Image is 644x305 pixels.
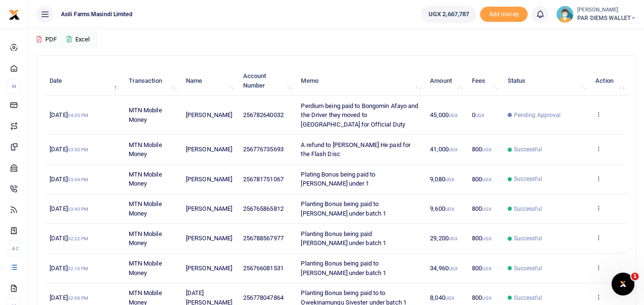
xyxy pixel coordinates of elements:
small: 02:16 PM [68,266,89,271]
small: UGX [482,147,491,152]
th: Date: activate to sort column descending [44,66,123,96]
span: Planting Bonus being paid to [PERSON_NAME] under batch 1 [301,260,386,276]
span: Successful [514,175,542,183]
span: Successful [514,264,542,273]
span: Successful [514,234,542,243]
span: [DATE] [50,235,88,242]
span: MTN Mobile Money [129,141,162,158]
small: UGX [445,295,454,301]
small: UGX [482,207,491,212]
span: 800 [472,294,491,301]
span: [PERSON_NAME] [186,111,232,118]
span: 1 [631,273,639,280]
span: 0 [472,111,484,118]
span: 41,000 [430,146,458,153]
span: Successful [514,145,542,154]
small: UGX [445,207,454,212]
span: [PERSON_NAME] [186,146,232,153]
span: 800 [472,235,491,242]
span: 256788567977 [243,235,284,242]
small: UGX [482,236,491,241]
a: Add money [480,10,528,17]
span: MTN Mobile Money [129,260,162,276]
small: UGX [482,266,491,271]
small: UGX [475,113,484,118]
span: Asili Farms Masindi Limited [57,10,136,19]
span: 45,000 [430,111,458,118]
span: Planting Bonus being paid [PERSON_NAME] under batch 1 [301,230,386,247]
span: 256782640032 [243,111,284,118]
li: Ac [8,241,20,256]
small: 02:08 PM [68,295,89,301]
span: Planting Bonus being paid to [PERSON_NAME] under batch 1 [301,200,386,217]
span: 256781751067 [243,176,284,183]
span: MTN Mobile Money [129,200,162,217]
span: 34,960 [430,265,458,272]
span: MTN Mobile Money [129,107,162,123]
span: 800 [472,146,491,153]
th: Status: activate to sort column ascending [502,66,590,96]
small: UGX [449,266,458,271]
span: A refund to [PERSON_NAME] He paid for the Flash Disc [301,141,410,158]
small: UGX [449,236,458,241]
span: [PERSON_NAME] [186,176,232,183]
span: [DATE] [50,294,88,301]
a: logo-small logo-large logo-large [9,10,20,18]
small: 02:22 PM [68,236,89,241]
span: Successful [514,205,542,213]
small: UGX [449,113,458,118]
span: 9,080 [430,176,454,183]
th: Name: activate to sort column ascending [181,66,238,96]
li: Wallet ballance [418,6,480,23]
button: PDF [36,31,57,48]
span: MTN Mobile Money [129,171,162,187]
span: 800 [472,265,491,272]
small: UGX [482,295,491,301]
a: UGX 2,667,787 [421,6,476,23]
small: [PERSON_NAME] [577,6,636,14]
span: [PERSON_NAME] [186,205,232,212]
span: [DATE] [50,111,88,118]
small: 04:35 PM [68,113,89,118]
span: MTN Mobile Money [129,230,162,247]
span: 9,600 [430,205,454,212]
th: Fees: activate to sort column ascending [467,66,502,96]
span: 800 [472,176,491,183]
th: Amount: activate to sort column ascending [425,66,467,96]
span: 800 [472,205,491,212]
span: Add money [480,7,528,22]
li: M [8,79,20,94]
span: Perdium being paid to Bongomin Afayo and the Driver they moved to [GEOGRAPHIC_DATA] for Official ... [301,102,418,128]
th: Memo: activate to sort column ascending [296,66,425,96]
th: Action: activate to sort column ascending [590,66,628,96]
span: 256765865812 [243,205,284,212]
small: 03:50 PM [68,147,89,152]
span: [DATE] [50,265,88,272]
span: 8,040 [430,294,454,301]
span: PAR DIEMS WALLET [577,14,636,22]
img: logo-small [9,9,20,20]
span: 29,200 [430,235,458,242]
small: UGX [482,177,491,182]
small: 03:44 PM [68,177,89,182]
th: Transaction: activate to sort column ascending [123,66,181,96]
span: 256766081531 [243,265,284,272]
span: [PERSON_NAME] [186,235,232,242]
span: [DATE] [50,176,88,183]
small: UGX [449,147,458,152]
span: UGX 2,667,787 [429,10,469,19]
a: profile-user [PERSON_NAME] PAR DIEMS WALLET [556,6,636,23]
span: [DATE] [50,205,88,212]
span: [PERSON_NAME] [186,265,232,272]
span: Successful [514,294,542,302]
li: Toup your wallet [480,7,528,22]
small: UGX [445,177,454,182]
span: [DATE] [50,146,88,153]
span: Plating Bonus being paid to [PERSON_NAME] under 1 [301,171,375,187]
img: profile-user [556,6,573,23]
button: Excel [59,31,98,48]
th: Account Number: activate to sort column ascending [237,66,296,96]
iframe: Intercom live chat [612,273,634,295]
span: 256776735693 [243,146,284,153]
span: Pending Approval [514,111,561,119]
